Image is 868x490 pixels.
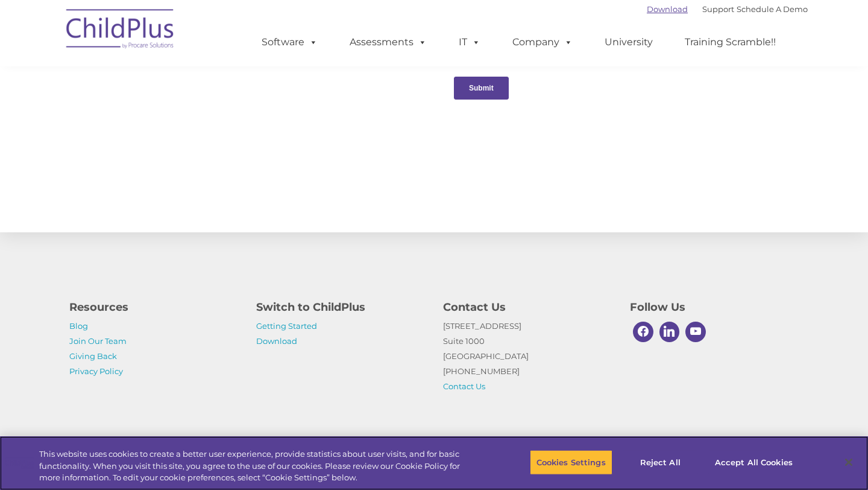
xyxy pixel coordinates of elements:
span: Phone number [168,129,219,138]
h4: Follow Us [630,299,799,316]
a: Assessments [338,30,439,54]
a: IT [447,30,492,54]
a: Download [647,4,688,14]
h4: Switch to ChildPlus [256,299,425,316]
a: Support [702,4,734,14]
h4: Resources [69,299,238,316]
a: Linkedin [656,319,683,345]
a: Download [256,336,297,346]
a: Giving Back [69,351,117,361]
a: Privacy Policy [69,366,123,376]
div: This website uses cookies to create a better user experience, provide statistics about user visit... [39,448,477,484]
h4: Contact Us [443,299,612,316]
button: Reject All [623,450,698,475]
button: Cookies Settings [530,450,612,475]
button: Close [835,449,862,476]
button: Accept All Cookies [708,450,799,475]
a: Company [500,30,585,54]
a: Training Scramble!! [673,30,788,54]
a: Join Our Team [69,336,127,346]
a: Software [250,30,330,54]
img: ChildPlus by Procare Solutions [60,1,181,61]
a: Youtube [682,319,709,345]
a: Schedule A Demo [737,4,808,14]
a: University [593,30,665,54]
p: [STREET_ADDRESS] Suite 1000 [GEOGRAPHIC_DATA] [PHONE_NUMBER] [443,319,612,394]
span: Last name [168,80,204,89]
a: Contact Us [443,381,485,391]
a: Getting Started [256,321,317,331]
a: Blog [69,321,88,331]
a: Facebook [630,319,656,345]
font: | [647,4,808,14]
